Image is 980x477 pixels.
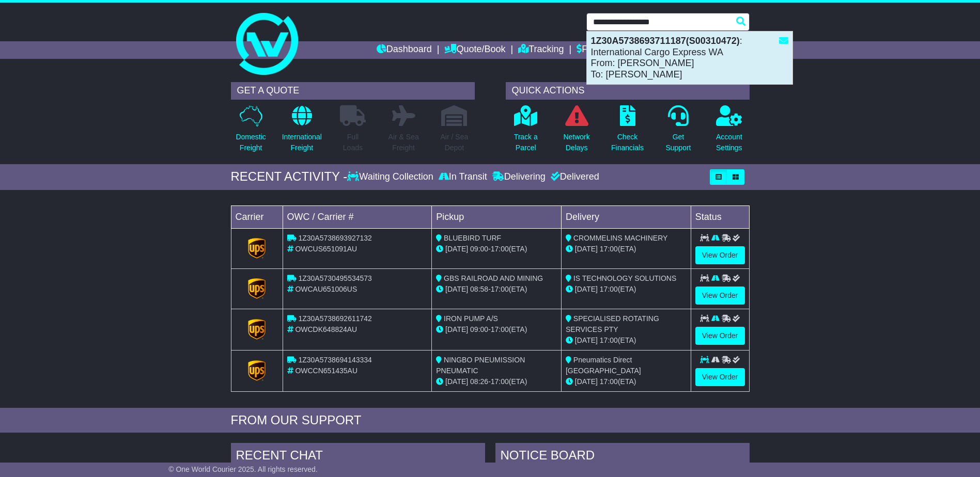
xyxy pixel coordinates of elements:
div: (ETA) [566,284,687,295]
span: IRON PUMP A/S [444,314,498,323]
span: [DATE] [575,285,598,293]
span: 17:00 [600,377,618,386]
span: [DATE] [445,325,468,333]
p: Track a Parcel [514,132,538,153]
span: [DATE] [575,245,598,253]
img: GetCarrierServiceLogo [248,238,266,259]
span: GBS RAILROAD AND MINING [444,274,543,282]
span: [DATE] [445,285,468,293]
a: GetSupport [665,105,691,159]
span: 17:00 [600,285,618,293]
td: Delivery [561,205,691,228]
a: Track aParcel [514,105,538,159]
div: - (ETA) [436,244,557,255]
td: OWC / Carrier # [283,205,432,228]
p: Air / Sea Depot [441,132,469,153]
a: AccountSettings [715,105,743,159]
span: [DATE] [445,377,468,386]
span: NINGBO PNEUMISSION PNEUMATIC [436,356,525,375]
span: 1Z30A5730495534573 [298,274,371,282]
div: - (ETA) [436,324,557,335]
a: View Order [695,287,745,305]
p: International Freight [282,132,322,153]
span: 17:00 [491,377,509,386]
img: GetCarrierServiceLogo [248,360,266,381]
span: IS TECHNOLOGY SOLUTIONS [573,274,676,282]
p: Check Financials [611,132,644,153]
a: Tracking [518,41,564,59]
span: 17:00 [491,325,509,333]
a: InternationalFreight [282,105,322,159]
div: RECENT CHAT [231,443,485,471]
span: CROMMELINS MACHINERY [573,234,668,242]
span: OWCDK648824AU [295,325,357,333]
span: BLUEBIRD TURF [444,234,501,242]
div: RECENT ACTIVITY - [231,169,348,184]
a: Financials [577,41,624,59]
td: Carrier [231,205,283,228]
div: (ETA) [566,335,687,346]
span: 08:58 [470,285,488,293]
p: Domestic Freight [236,132,266,153]
a: View Order [695,368,745,386]
div: QUICK ACTIONS [506,82,750,100]
span: 17:00 [600,245,618,253]
div: Delivered [548,171,599,183]
span: 08:26 [470,377,488,386]
span: SPECIALISED ROTATING SERVICES PTY [566,314,659,333]
a: Dashboard [377,41,432,59]
span: © One World Courier 2025. All rights reserved. [168,465,318,473]
span: 17:00 [600,336,618,344]
div: GET A QUOTE [231,82,475,100]
div: - (ETA) [436,376,557,387]
span: 09:00 [470,245,488,253]
div: In Transit [436,171,490,183]
div: : International Cargo Express WA From: [PERSON_NAME] To: [PERSON_NAME] [587,31,792,84]
span: [DATE] [575,336,598,344]
div: (ETA) [566,244,687,255]
a: NetworkDelays [563,105,590,159]
span: OWCCN651435AU [295,367,357,375]
span: OWCAU651006US [295,285,357,293]
span: [DATE] [575,377,598,386]
div: NOTICE BOARD [495,443,750,471]
strong: 1Z30A5738693711187(S00310472) [591,36,740,46]
span: 1Z30A5738692611742 [298,314,371,323]
img: GetCarrierServiceLogo [248,278,266,299]
span: Pneumatics Direct [GEOGRAPHIC_DATA] [566,356,641,375]
p: Air & Sea Freight [388,132,419,153]
a: CheckFinancials [611,105,644,159]
p: Account Settings [716,132,742,153]
span: 1Z30A5738693927132 [298,234,371,242]
a: DomesticFreight [235,105,266,159]
a: View Order [695,327,745,345]
td: Status [691,205,749,228]
span: 09:00 [470,325,488,333]
span: 17:00 [491,245,509,253]
div: - (ETA) [436,284,557,295]
div: (ETA) [566,376,687,387]
div: Delivering [490,171,548,183]
p: Get Support [665,132,691,153]
span: OWCUS651091AU [295,245,357,253]
a: Quote/Book [444,41,505,59]
span: [DATE] [445,245,468,253]
a: View Order [695,246,745,264]
span: 1Z30A5738694143334 [298,356,371,364]
p: Full Loads [340,132,366,153]
p: Network Delays [563,132,589,153]
img: GetCarrierServiceLogo [248,319,266,340]
div: Waiting Collection [347,171,435,183]
span: 17:00 [491,285,509,293]
div: FROM OUR SUPPORT [231,413,750,428]
td: Pickup [432,205,562,228]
